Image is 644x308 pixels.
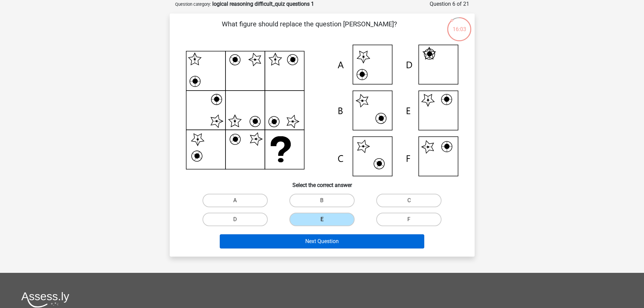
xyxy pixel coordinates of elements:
[202,194,268,207] label: A
[21,292,69,308] img: Assessly logo
[447,17,472,33] div: 16:03
[376,194,442,207] label: C
[289,194,355,207] label: B
[220,234,424,248] button: Next Question
[181,19,438,39] p: What figure should replace the question [PERSON_NAME]?
[175,2,211,7] small: Question category:
[289,213,355,226] label: E
[376,213,442,226] label: F
[212,1,314,7] strong: logical reasoning difficult_quiz questions 1
[202,213,268,226] label: D
[181,176,464,188] h6: Select the correct answer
